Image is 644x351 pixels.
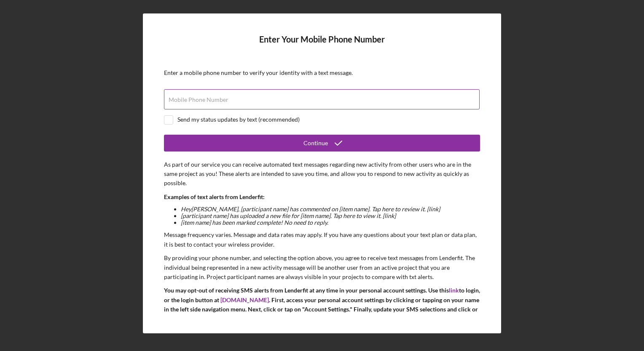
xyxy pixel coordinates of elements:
[164,35,480,57] h4: Enter Your Mobile Phone Number
[181,206,480,213] li: Hey [PERSON_NAME] , [participant name] has commented on [item name]. Tap here to review it. [link]
[164,230,480,249] p: Message frequency varies. Message and data rates may apply. If you have any questions about your ...
[177,116,300,123] div: Send my status updates by text (recommended)
[164,192,480,202] p: Examples of text alerts from Lenderfit:
[181,213,480,219] li: [participant name] has uploaded a new file for [item name]. Tap here to view it. [link]
[181,219,480,226] li: [item name] has been marked complete! No need to reply.
[303,135,328,152] div: Continue
[164,135,480,152] button: Continue
[164,69,480,76] div: Enter a mobile phone number to verify your identity with a text message.
[169,96,228,103] label: Mobile Phone Number
[449,287,459,294] a: link
[164,253,480,282] p: By providing your phone number, and selecting the option above, you agree to receive text message...
[164,286,480,324] p: You may opt-out of receiving SMS alerts from Lenderfit at any time in your personal account setti...
[164,160,480,188] p: As part of our service you can receive automated text messages regarding new activity from other ...
[220,296,269,303] a: [DOMAIN_NAME]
